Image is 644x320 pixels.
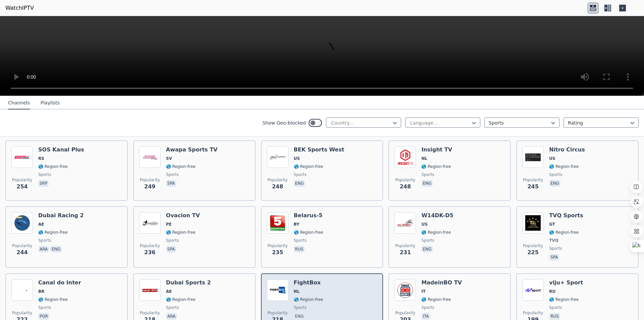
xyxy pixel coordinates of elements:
span: Popularity [395,310,415,316]
span: sports [166,238,179,243]
span: sports [421,305,434,310]
span: Popularity [395,243,415,248]
img: BEK Sports West [267,146,288,168]
span: BY [294,222,300,227]
label: Show Geo-blocked [262,120,306,126]
span: Popularity [523,310,543,316]
span: 244 [16,248,28,257]
h6: Insight TV [421,146,452,153]
span: Popularity [268,310,288,316]
p: eng [421,180,433,187]
span: GT [549,222,555,227]
span: RU [549,289,555,294]
span: sports [421,238,434,243]
span: IT [421,289,426,294]
span: 245 [527,183,538,191]
p: eng [549,180,560,187]
h6: TVQ Sports [549,212,583,219]
span: Popularity [140,310,160,316]
h6: W14DK-D5 [421,212,453,219]
span: RS [38,156,44,161]
h6: MadeinBO TV [421,279,462,286]
a: WatchIPTV [5,4,34,12]
button: Playlists [41,97,60,109]
span: Popularity [268,177,288,183]
img: TVQ Sports [522,212,544,234]
span: Popularity [12,310,32,316]
span: Popularity [12,177,32,183]
h6: Dubai Racing 2 [38,212,84,219]
span: Popularity [268,243,288,248]
span: 🌎 Region-free [166,230,196,235]
span: 🌎 Region-free [294,297,323,302]
span: US [549,156,555,161]
span: 🌎 Region-free [421,297,451,302]
span: US [421,222,427,227]
p: por [38,313,49,320]
img: SOS Kanal Plus [11,146,33,168]
h6: Nitro Circus [549,146,585,153]
span: Popularity [395,177,415,183]
p: eng [421,246,433,253]
h6: FightBox [294,279,323,286]
span: 🌎 Region-free [421,164,451,169]
h6: Ovacion TV [166,212,200,219]
span: 🌎 Region-free [38,297,68,302]
span: AE [166,289,172,294]
span: 235 [272,248,283,257]
span: sports [38,238,51,243]
p: srp [38,180,49,187]
img: W14DK-D5 [394,212,416,234]
h6: Belarus-5 [294,212,323,219]
span: PE [166,222,172,227]
img: Belarus-5 [267,212,288,234]
p: ita [421,313,430,320]
span: AE [38,222,44,227]
span: NL [421,156,427,161]
span: 254 [16,183,28,191]
h6: Canal do Inter [38,279,81,286]
span: sports [38,305,51,310]
span: sports [549,172,562,177]
p: rus [549,313,560,320]
span: Popularity [523,177,543,183]
img: viju+ Sport [522,279,544,301]
p: ara [166,313,177,320]
img: Dubai Racing 2 [11,212,33,234]
span: 🌎 Region-free [166,164,196,169]
span: NL [294,289,300,294]
img: Nitro Circus [522,146,544,168]
span: 225 [527,248,538,257]
span: 248 [400,183,411,191]
h6: Dubai Sports 2 [166,279,211,286]
span: 🌎 Region-free [294,164,323,169]
span: 🌎 Region-free [549,297,579,302]
span: sports [294,305,307,310]
button: Channels [8,97,30,109]
span: 🌎 Region-free [549,230,579,235]
p: spa [166,246,176,253]
img: Ovacion TV [139,212,161,234]
p: eng [50,246,62,253]
span: sports [421,172,434,177]
p: rus [294,246,305,253]
span: sports [294,172,307,177]
span: 🌎 Region-free [421,230,451,235]
span: 231 [400,248,411,257]
span: Popularity [140,177,160,183]
img: Dubai Sports 2 [139,279,161,301]
span: sports [549,246,562,251]
h6: Awapa Sports TV [166,146,218,153]
span: Popularity [523,243,543,248]
h6: SOS Kanal Plus [38,146,84,153]
span: 248 [272,183,283,191]
img: FightBox [267,279,288,301]
p: spa [549,254,559,261]
h6: viju+ Sport [549,279,583,286]
img: Canal do Inter [11,279,33,301]
span: sports [166,305,179,310]
span: sports [549,305,562,310]
span: 🌎 Region-free [294,230,323,235]
img: MadeinBO TV [394,279,416,301]
span: sports [166,172,179,177]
